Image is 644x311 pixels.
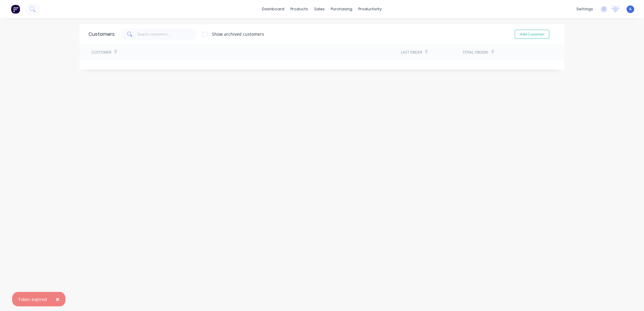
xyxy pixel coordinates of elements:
[328,5,356,14] div: purchasing
[56,295,59,303] span: ×
[311,5,328,14] div: sales
[356,5,385,14] div: productivity
[515,30,549,39] button: Add Customer
[288,5,311,14] div: products
[573,5,596,14] div: settings
[18,296,47,303] div: Token expired
[212,31,264,37] div: Show archived customers
[463,50,488,55] div: Total Orders
[629,6,632,12] span: A
[50,292,65,306] button: Close
[259,5,288,14] a: dashboard
[92,50,111,55] div: Customer
[138,28,197,40] input: Search customers...
[89,31,115,38] div: Customers
[11,5,20,14] img: Factory
[401,50,422,55] div: Last Order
